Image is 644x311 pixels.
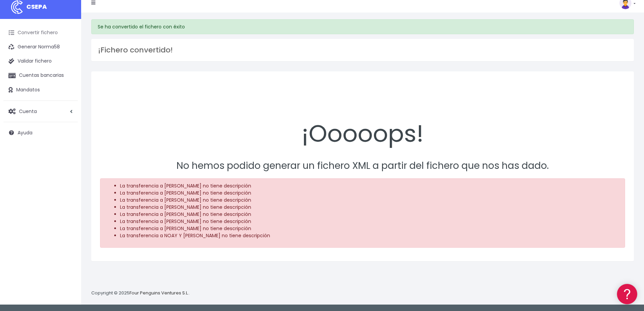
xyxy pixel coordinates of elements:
li: La transferencia a [PERSON_NAME] no tiene descripción [120,211,619,218]
li: La transferencia a NOAY Y [PERSON_NAME] no tiene descripción [120,232,619,239]
p: No hemos podido generar un fichero XML a partir del fichero que nos has dado. [100,158,625,174]
a: Cuentas bancarias [3,68,78,83]
span: Ayuda [18,129,32,136]
a: Generar Norma58 [3,40,78,54]
li: La transferencia a [PERSON_NAME] no tiene descripción [120,190,619,197]
a: Ayuda [3,126,78,140]
div: Se ha convertido el fichero con éxito [91,19,634,34]
li: La transferencia a [PERSON_NAME] no tiene descripción [120,197,619,204]
h3: ¡Fichero convertido! [98,46,627,54]
a: Mandatos [3,83,78,97]
li: La transferencia a [PERSON_NAME] no tiene descripción [120,225,619,232]
a: Convertir fichero [3,26,78,40]
li: La transferencia a [PERSON_NAME] no tiene descripción [120,218,619,225]
span: Cuenta [19,108,37,114]
span: CSEPA [26,2,47,11]
p: Copyright © 2025 . [91,290,190,297]
li: La transferencia a [PERSON_NAME] no tiene descripción [120,204,619,211]
a: Cuenta [3,104,78,118]
li: La transferencia a [PERSON_NAME] no tiene descripción [120,182,619,190]
div: ¡Ooooops! [100,80,625,151]
a: Validar fichero [3,54,78,68]
a: Four Penguins Ventures S.L. [129,290,189,296]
